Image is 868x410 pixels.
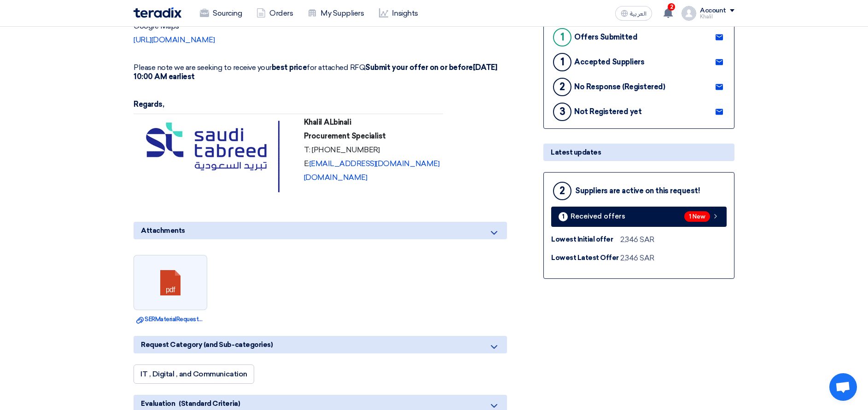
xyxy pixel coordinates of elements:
span: Received offers [571,213,625,220]
a: 1 Received offers 1 New [551,207,727,227]
p: Please note we are seeking to receive your for attached RFQ [134,63,507,81]
img: I4IRbxIBg0YhIjQkQlChGJTVQipArAAA9CsYfxiUIEgGhFLnbRi18EYxjFOEYyltGMZyxfQAAAOw== [137,118,297,196]
div: 3 [553,103,571,121]
strong: Procurement Specialist [304,132,386,140]
img: Teradix logo [134,7,181,18]
span: 2 [668,3,675,11]
a: SERMaterialRequestReportAPSC_.pdf [136,315,204,324]
p: E: [304,159,440,168]
div: Latest updates [543,144,734,161]
div: 1 [553,53,571,71]
a: [EMAIL_ADDRESS][DOMAIN_NAME] [309,159,440,168]
span: Evaluation [141,398,175,409]
p: T: [PHONE_NUMBER] [304,145,440,155]
span: 1 New [684,211,710,222]
a: Orders [249,3,300,23]
div: Accepted Suppliers [574,58,644,66]
div: 2,346 SAR [620,234,654,245]
a: Sourcing [192,3,249,23]
strong: Regards, [134,100,164,109]
span: Attachments [141,225,185,236]
strong: Khalil ALbinali [304,118,351,127]
span: (Standard Criteria) [179,398,240,409]
span: IT , Digital , and Communication [140,370,247,378]
a: [DOMAIN_NAME] [304,173,367,182]
div: 2 [553,78,571,96]
div: Account [700,7,726,15]
strong: best price [272,63,307,72]
button: العربية [615,6,652,21]
a: Open chat [829,373,857,401]
div: Offers Submitted [574,33,637,41]
div: Lowest Latest Offer [551,253,620,263]
div: Lowest Initial offer [551,234,620,245]
span: العربية [630,11,647,17]
a: [URL][DOMAIN_NAME] [134,35,215,44]
div: No Response (Registered) [574,82,665,91]
a: My Suppliers [300,3,371,23]
span: Request Category (and Sub-categories) [141,340,273,350]
div: 2,346 SAR [620,253,654,264]
img: profile_test.png [682,6,696,21]
div: Khalil [700,14,734,19]
a: Insights [372,3,425,23]
div: 2 [553,182,571,200]
div: Suppliers are active on this request! [575,186,700,195]
div: Not Registered yet [574,107,641,116]
div: 1 [559,212,568,221]
strong: Submit your offer on or before[DATE] 10:00 AM earliest [134,63,497,81]
div: 1 [553,28,571,46]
